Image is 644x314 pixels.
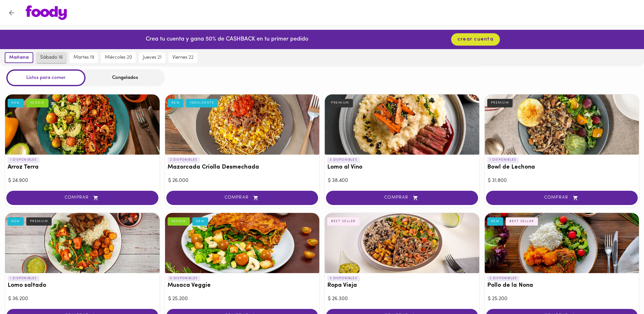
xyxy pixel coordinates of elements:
[143,55,162,61] span: jueves 21
[26,5,67,20] img: logo.png
[6,191,158,205] button: COMPRAR
[174,195,310,201] span: COMPRAR
[487,157,519,163] p: 1 DISPONIBLES
[168,177,316,184] div: $ 26.000
[168,157,200,163] p: 2 DISPONIBLES
[146,35,308,44] p: Crea tu cuenta y gana 50% de CASHBACK en tu primer pedido
[8,164,157,171] h3: Arroz Terra
[168,99,184,107] div: NEW
[73,55,94,61] span: martes 19
[192,217,208,226] div: NEW
[607,277,638,308] iframe: Messagebird Livechat Widget
[327,282,477,289] h3: Ropa Vieja
[101,52,136,63] button: miércoles 20
[5,94,160,155] div: Arroz Terra
[485,213,639,273] div: Pollo de la Nona
[168,276,201,281] p: 6 DISPONIBLES
[8,157,40,163] p: 1 DISPONIBLES
[36,52,67,63] button: sábado 16
[486,191,638,205] button: COMPRAR
[326,191,478,205] button: COMPRAR
[327,99,353,107] div: PREMIUM
[325,213,479,273] div: Ropa Vieja
[327,157,360,163] p: 3 DISPONIBLES
[327,276,360,281] p: 3 DISPONIBLES
[40,55,63,61] span: sábado 16
[8,276,40,281] p: 1 DISPONIBLES
[8,282,157,289] h3: Lomo saltado
[327,164,477,171] h3: Lomo al Vino
[139,52,165,63] button: jueves 21
[487,276,520,281] p: 2 DISPONIBLES
[451,33,500,46] button: crear cuenta
[165,213,320,273] div: Musaca Veggie
[86,69,165,86] div: Congelados
[487,282,637,289] h3: Pollo de la Nona
[8,99,24,107] div: NEW
[186,99,218,107] div: INDULGENTE
[487,217,503,226] div: NEW
[168,282,317,289] h3: Musaca Veggie
[6,69,86,86] div: Listos para comer
[4,5,19,21] button: Volver
[26,99,48,107] div: VEGGIE
[494,195,630,201] span: COMPRAR
[9,55,29,61] span: mañana
[26,217,52,226] div: PREMIUM
[70,52,98,63] button: martes 19
[169,52,197,63] button: viernes 22
[334,195,470,201] span: COMPRAR
[488,177,636,184] div: $ 31.800
[8,217,24,226] div: NEW
[487,164,637,171] h3: Bowl de Lechona
[105,55,132,61] span: miércoles 20
[485,94,639,155] div: Bowl de Lechona
[488,295,636,303] div: $ 25.200
[506,217,538,226] div: BEST SELLER
[168,164,317,171] h3: Mazorcada Criolla Desmechada
[168,295,316,303] div: $ 25.200
[487,99,513,107] div: PREMIUM
[166,191,318,205] button: COMPRAR
[328,177,476,184] div: $ 38.400
[5,213,160,273] div: Lomo saltado
[168,217,190,226] div: VEGGIE
[8,177,156,184] div: $ 24.900
[457,36,494,42] span: crear cuenta
[14,195,150,201] span: COMPRAR
[172,55,194,61] span: viernes 22
[5,52,33,63] button: mañana
[165,94,320,155] div: Mazorcada Criolla Desmechada
[8,295,156,303] div: $ 36.200
[327,217,360,226] div: BEST SELLER
[328,295,476,303] div: $ 26.300
[325,94,479,155] div: Lomo al Vino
